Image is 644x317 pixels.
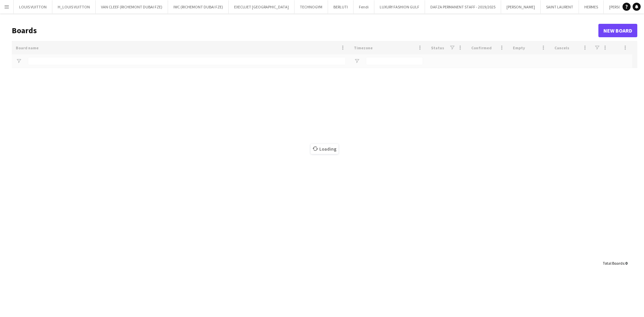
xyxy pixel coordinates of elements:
[625,261,627,266] span: 0
[229,0,294,13] button: EXECUJET [GEOGRAPHIC_DATA]
[501,0,541,13] button: [PERSON_NAME]
[425,0,501,13] button: DAFZA PERMANENT STAFF - 2019/2025
[354,0,374,13] button: Fendi
[579,0,604,13] button: HERMES
[374,0,425,13] button: LUXURY FASHION GULF
[603,261,624,266] span: Total Boards
[598,24,637,37] a: New Board
[12,25,598,36] h1: Boards
[14,0,52,13] button: LOUIS VUITTON
[328,0,354,13] button: BERLUTI
[541,0,579,13] button: SAINT LAURENT
[168,0,229,13] button: IWC (RICHEMONT DUBAI FZE)
[96,0,168,13] button: VAN CLEEF (RICHEMONT DUBAI FZE)
[52,0,96,13] button: H_LOUIS VUITTON
[311,144,338,154] span: Loading
[294,0,328,13] button: TECHNOGYM
[603,257,627,270] div: :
